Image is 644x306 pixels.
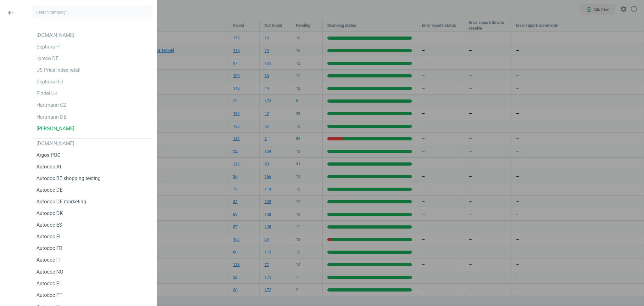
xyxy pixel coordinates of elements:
div: Sephora PT [36,43,63,50]
div: Autodoc BE shopping testing [36,175,101,182]
div: Lyreco DE [36,55,58,62]
div: Autodoc DK [36,210,63,217]
div: Hartmann CZ [36,102,66,109]
div: Sephora RO [36,78,63,85]
div: Hartmann DE [36,114,66,121]
div: Autodoc AT [36,163,62,170]
div: US Price index retail [36,67,80,74]
div: Autodoc DE [36,187,63,194]
i: keyboard_backspace [7,9,15,17]
button: keyboard_backspace [4,6,18,20]
div: [DOMAIN_NAME] [36,32,74,39]
div: Autodoc FR [36,245,62,252]
div: Autodoc ES [36,222,62,229]
div: Autodoc PL [36,280,62,287]
div: Autodoc NO [36,269,63,275]
div: [PERSON_NAME] [36,125,74,132]
div: Autodoc IT [36,257,61,263]
div: Argos POC [36,152,60,159]
div: Autodoc PT [36,292,63,299]
div: [DOMAIN_NAME] [36,140,74,147]
div: Autodoc DE marketing [36,198,86,205]
div: Findel UK [36,90,58,97]
div: Autodoc FI [36,233,60,240]
input: Search campaign [32,6,152,18]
